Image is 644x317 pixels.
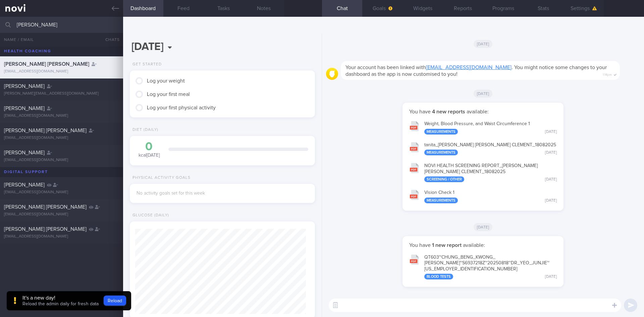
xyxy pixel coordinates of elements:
[431,243,463,248] strong: 1 new report
[424,129,458,135] div: Measurements
[4,190,119,195] div: [EMAIL_ADDRESS][DOMAIN_NAME]
[4,136,119,141] div: [EMAIL_ADDRESS][DOMAIN_NAME]
[424,163,557,182] div: NOVI HEALTH SCREENING REPORT_ [PERSON_NAME] [PERSON_NAME] CLEMENT_ 18082025
[4,212,119,217] div: [EMAIL_ADDRESS][DOMAIN_NAME]
[424,255,557,280] div: QT603~CHUNG_ BENG_ KWONG_ [PERSON_NAME]~S6937218Z~20250818~DR_ YEO_ JUNJIE~[US_EMPLOYER_IDENTIFIC...
[424,150,458,155] div: Measurements
[4,113,119,118] div: [EMAIL_ADDRESS][DOMAIN_NAME]
[4,91,119,96] div: [PERSON_NAME][EMAIL_ADDRESS][DOMAIN_NAME]
[409,242,557,249] p: You have available:
[137,141,162,153] div: 0
[409,108,557,115] p: You have available:
[545,150,557,155] div: [DATE]
[4,128,87,133] span: [PERSON_NAME] [PERSON_NAME]
[474,90,493,98] span: [DATE]
[406,250,560,283] button: QT603~CHUNG_BENG_KWONG_[PERSON_NAME]~S6937218Z~20250818~DR_YEO_JUNJIE~[US_EMPLOYER_IDENTIFICATION...
[406,117,560,138] button: Weight, Blood Pressure, and Waist Circumference 1 Measurements [DATE]
[104,296,126,306] button: Reload
[431,109,467,114] strong: 4 new reports
[545,129,557,135] div: [DATE]
[474,223,493,231] span: [DATE]
[345,65,607,77] span: Your account has been linked with . You might notice some changes to your dashboard as the app is...
[4,150,45,155] span: [PERSON_NAME]
[424,142,557,156] div: tanita_ [PERSON_NAME] [PERSON_NAME] CLEMENT_ 18082025
[424,274,453,279] div: Blood Tests
[4,204,87,210] span: [PERSON_NAME] [PERSON_NAME]
[4,182,45,188] span: [PERSON_NAME]
[130,62,162,67] div: Get Started
[424,198,458,203] div: Measurements
[130,175,191,180] div: Physical Activity Goals
[424,121,557,135] div: Weight, Blood Pressure, and Waist Circumference 1
[130,213,169,218] div: Glucose (Daily)
[137,141,162,159] div: kcal [DATE]
[4,61,89,67] span: [PERSON_NAME] [PERSON_NAME]
[424,176,464,182] div: Screening / Other
[130,127,158,133] div: Diet (Daily)
[545,177,557,182] div: [DATE]
[406,186,560,207] button: Vision Check 1 Measurements [DATE]
[426,65,512,70] a: [EMAIL_ADDRESS][DOMAIN_NAME]
[4,84,45,89] span: [PERSON_NAME]
[406,159,560,186] button: NOVI HEALTH SCREENING REPORT_[PERSON_NAME] [PERSON_NAME] CLEMENT_18082025 Screening / Other [DATE]
[545,198,557,203] div: [DATE]
[4,69,119,74] div: [EMAIL_ADDRESS][DOMAIN_NAME]
[4,158,119,163] div: [EMAIL_ADDRESS][DOMAIN_NAME]
[22,295,99,301] div: It's a new day!
[406,138,560,159] button: tanita_[PERSON_NAME] [PERSON_NAME] CLEMENT_18082025 Measurements [DATE]
[424,190,557,203] div: Vision Check 1
[22,302,99,306] span: Reload the admin daily for fresh data
[137,191,308,197] div: No activity goals set for this week
[4,226,87,232] span: [PERSON_NAME] [PERSON_NAME]
[474,40,493,48] span: [DATE]
[603,71,612,77] span: 1:14pm
[4,234,119,239] div: [EMAIL_ADDRESS][DOMAIN_NAME]
[4,106,45,111] span: [PERSON_NAME]
[96,33,123,46] button: Chats
[545,274,557,279] div: [DATE]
